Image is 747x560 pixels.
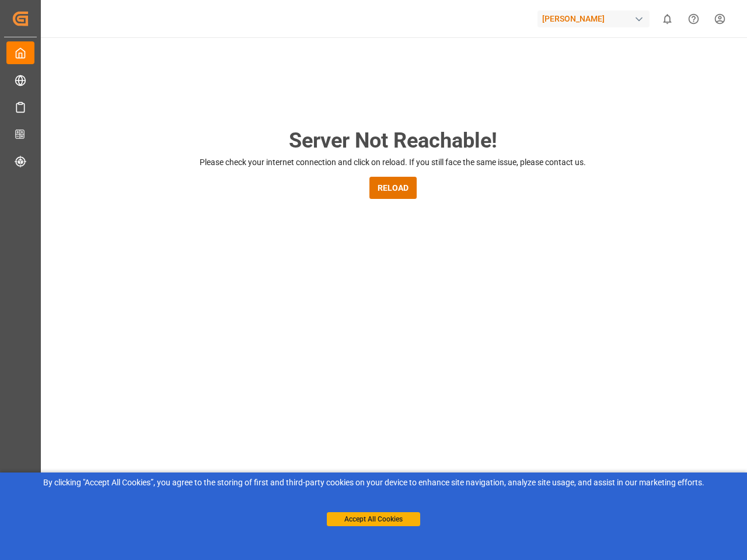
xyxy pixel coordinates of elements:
button: RELOAD [369,177,417,199]
div: By clicking "Accept All Cookies”, you agree to the storing of first and third-party cookies on yo... [8,477,739,489]
h2: Server Not Reachable! [289,125,497,156]
div: [PERSON_NAME] [537,10,650,27]
p: Please check your internet connection and click on reload. If you still face the same issue, plea... [200,156,586,169]
button: show 0 new notifications [654,6,680,32]
button: Help Center [680,6,707,32]
button: [PERSON_NAME] [537,8,654,30]
button: Accept All Cookies [327,512,420,526]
